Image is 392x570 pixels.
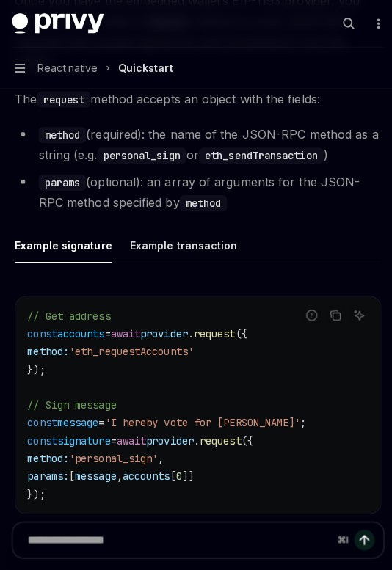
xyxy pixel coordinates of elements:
span: , [115,464,121,478]
span: provider [139,324,186,337]
span: The method accepts an object with the fields: [15,87,377,108]
span: accounts [57,324,104,337]
span: ({ [233,324,244,337]
span: method: [27,447,68,460]
button: Copy the contents from the code block [322,302,341,321]
button: Open search [333,12,357,35]
code: method [178,193,225,209]
span: provider [145,429,192,442]
span: request [192,324,233,337]
span: params: [27,464,68,478]
button: Ask AI [346,302,365,321]
span: // Sign message [27,394,115,407]
span: 0 [174,464,180,478]
span: const [27,412,57,425]
input: Ask a question... [27,516,327,552]
code: request [37,90,90,106]
span: }); [27,482,45,495]
div: Example signature [15,225,111,260]
span: ]] [180,464,192,478]
span: const [27,429,57,442]
span: request [197,429,239,442]
li: (optional): an array of arguments for the JSON-RPC method specified by [15,169,377,211]
div: Example transaction [128,225,235,260]
span: ({ [239,429,250,442]
span: }); [27,359,45,372]
button: More actions [366,13,380,34]
code: eth_sendTransaction [197,146,320,162]
code: params [38,172,85,189]
img: dark logo [12,13,103,34]
span: React native [37,59,97,76]
span: [ [68,464,74,478]
span: , [156,447,162,460]
span: = [109,429,115,442]
span: await [115,429,145,442]
span: message [74,464,115,478]
span: . [192,429,197,442]
span: method: [27,341,68,354]
button: Report incorrect code [299,302,318,321]
span: ; [297,412,303,425]
li: (required): the name of the JSON-RPC method as a string (e.g. or ) [15,123,377,164]
span: 'eth_requestAccounts' [68,341,192,354]
code: method [38,125,85,142]
span: const [27,324,57,337]
span: // Get address [27,306,109,319]
div: Quickstart [117,59,171,76]
span: message [57,412,98,425]
span: await [109,324,139,337]
span: = [104,324,109,337]
code: personal_sign [96,146,184,162]
span: = [98,412,104,425]
span: [ [168,464,174,478]
span: 'I hereby vote for [PERSON_NAME]' [104,412,297,425]
button: Send message [350,524,371,544]
span: accounts [121,464,168,478]
span: 'personal_sign' [68,447,156,460]
span: . [186,324,192,337]
span: signature [57,429,109,442]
